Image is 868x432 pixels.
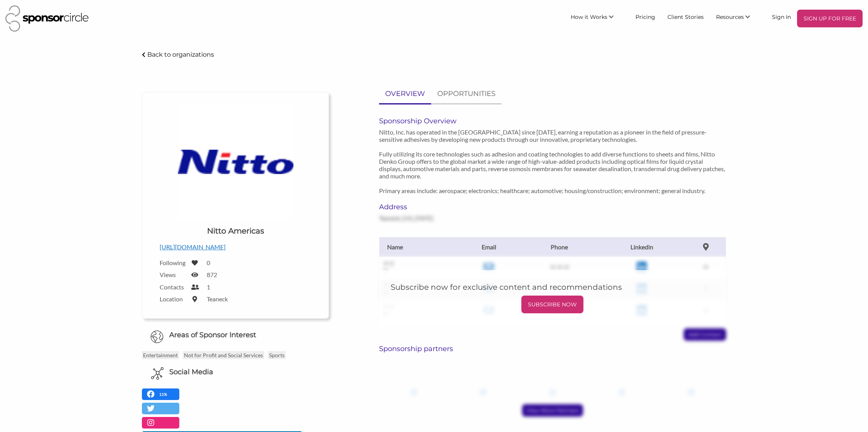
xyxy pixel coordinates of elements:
th: Linkedin [598,237,686,257]
img: Sponsor Circle Logo [5,5,89,32]
p: SUBSCRIBE NOW [524,299,580,310]
p: Not for Profit and Social Services [183,351,264,359]
li: How it Works [565,10,629,27]
p: OPPORTUNITIES [437,88,496,99]
span: Resources [716,13,744,20]
th: Email [457,237,522,257]
h6: Social Media [169,367,213,377]
img: Globe Icon [150,330,163,343]
h6: Sponsorship Overview [379,117,726,125]
label: Contacts [160,283,187,291]
h6: Address [379,203,487,211]
a: Sign In [766,10,797,24]
a: Client Stories [661,10,710,24]
h5: Subscribe now for exclusive content and recommendations [391,282,715,292]
li: Resources [710,10,766,27]
p: Sports [268,351,286,359]
h1: Nitto Americas [207,225,264,236]
p: 11% [159,391,169,398]
p: OVERVIEW [385,88,425,99]
p: [URL][DOMAIN_NAME] [160,242,311,252]
th: Phone [521,237,598,257]
p: Entertainment [142,351,179,359]
a: Pricing [629,10,661,24]
label: 1 [207,283,210,291]
label: Teaneck [207,295,228,303]
label: Views [160,271,187,278]
a: SUBSCRIBE NOW [391,296,715,313]
img: Nitto Inc. Logo [178,104,293,220]
label: Following [160,259,187,266]
label: Location [160,295,187,303]
label: 872 [207,271,217,278]
img: Social Media Icon [151,367,163,380]
th: Name [379,237,457,257]
h6: Sponsorship partners [379,345,726,353]
label: 0 [207,259,210,266]
span: How it Works [571,13,607,20]
p: SIGN UP FOR FREE [800,13,860,24]
h6: Areas of Sponsor Interest [136,330,335,340]
p: Back to organizations [147,51,214,58]
p: Nitto, Inc. has operated in the [GEOGRAPHIC_DATA] since [DATE], earning a reputation as a pioneer... [379,128,726,194]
